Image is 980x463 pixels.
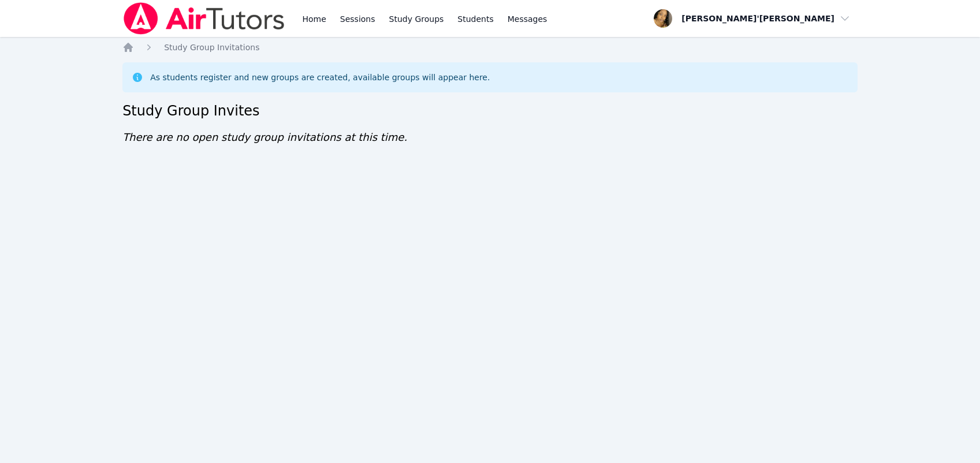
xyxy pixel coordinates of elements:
span: There are no open study group invitations at this time. [122,131,407,143]
div: As students register and new groups are created, available groups will appear here. [150,72,490,83]
h2: Study Group Invites [122,102,858,120]
a: Study Group Invitations [164,42,259,53]
img: Air Tutors [122,2,286,35]
nav: Breadcrumb [122,42,858,53]
span: Messages [508,13,547,25]
span: Study Group Invitations [164,43,259,52]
